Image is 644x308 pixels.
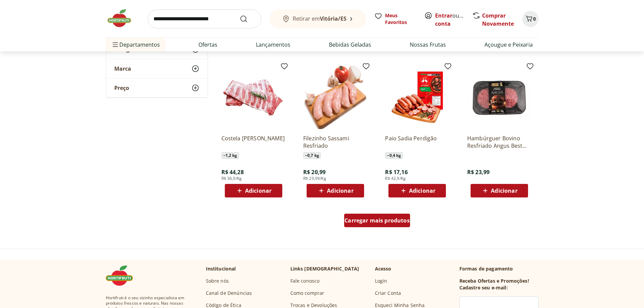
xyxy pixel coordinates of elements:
[106,265,140,286] img: Hortifruti
[467,65,531,129] img: Hambúrguer Bovino Resfriado Angus Best Beef 300g
[375,290,401,297] a: Criar Conta
[206,278,229,284] a: Sobre nós
[467,168,490,176] span: R$ 23,99
[225,184,282,197] button: Adicionar
[344,214,410,230] a: Carregar mais produtos
[303,152,321,159] span: ~ 0,7 kg
[435,12,472,27] a: Criar conta
[106,59,208,78] button: Marca
[329,41,371,49] a: Bebidas Geladas
[344,218,410,223] span: Carregar mais produtos
[327,188,353,193] span: Adicionar
[221,168,244,176] span: R$ 44,28
[533,16,536,22] span: 0
[471,184,528,197] button: Adicionar
[111,37,160,53] span: Departamentos
[148,9,261,28] input: search
[206,290,252,297] a: Canal de Denúncias
[221,65,286,129] img: Costela Suína Congelada
[467,135,531,149] a: Hambúrguer Bovino Resfriado Angus Best Beef 300g
[245,188,271,193] span: Adicionar
[385,168,407,176] span: R$ 17,16
[375,265,391,272] p: Acesso
[522,11,539,27] button: Carrinho
[459,284,508,291] h3: Cadastre seu e-mail:
[374,12,416,26] a: Meus Favoritos
[385,65,449,129] img: Paio Sadia Perdigão
[491,188,517,193] span: Adicionar
[385,176,406,181] span: R$ 42,9/Kg
[290,265,359,272] p: Links [DEMOGRAPHIC_DATA]
[459,278,529,284] h3: Receba Ofertas e Promoções!
[111,37,119,53] button: Menu
[198,41,217,49] a: Ofertas
[385,135,449,149] a: Paio Sadia Perdigão
[385,152,403,159] span: ~ 0,4 kg
[106,8,140,28] img: Hortifruti
[459,265,539,272] p: Formas de pagamento
[435,12,452,19] a: Entrar
[114,65,131,72] span: Marca
[106,78,208,97] button: Preço
[435,11,465,28] span: ou
[410,41,446,49] a: Nossas Frutas
[221,135,286,149] a: Costela [PERSON_NAME]
[482,12,514,27] a: Comprar Novamente
[114,85,129,91] span: Preço
[221,176,242,181] span: R$ 36,9/Kg
[307,184,364,197] button: Adicionar
[320,15,347,22] b: Vitória/ES
[385,12,416,26] span: Meus Favoritos
[375,278,387,284] a: Login
[293,16,347,22] span: Retirar em
[290,290,325,297] a: Como comprar
[290,278,320,284] a: Fale conosco
[221,152,239,159] span: ~ 1,2 kg
[303,176,326,181] span: R$ 29,99/Kg
[303,168,326,176] span: R$ 20,99
[303,135,367,149] a: Filezinho Sassami Resfriado
[409,188,435,193] span: Adicionar
[484,41,533,49] a: Açougue e Peixaria
[388,184,446,197] button: Adicionar
[303,65,367,129] img: Filezinho Sassami Resfriado
[240,15,256,23] button: Submit Search
[256,41,290,49] a: Lançamentos
[206,265,236,272] p: Institucional
[269,9,366,28] button: Retirar emVitória/ES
